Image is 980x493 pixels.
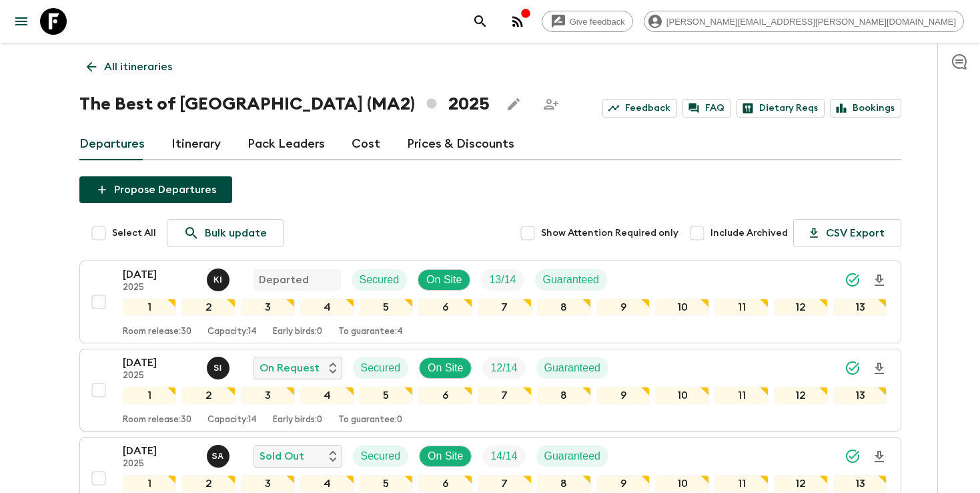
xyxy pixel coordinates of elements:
div: 11 [714,299,769,316]
p: 2025 [123,371,196,381]
button: SA [207,445,232,468]
button: Propose Departures [79,176,232,203]
h1: The Best of [GEOGRAPHIC_DATA] (MA2) 2025 [79,91,490,118]
p: Departed [259,272,309,288]
div: 3 [241,299,295,316]
div: 1 [123,299,177,316]
p: To guarantee: 4 [338,327,403,337]
div: Trip Fill [481,269,524,291]
div: Secured [352,269,408,291]
div: 5 [360,475,414,492]
a: Give feedback [542,11,633,32]
a: Pack Leaders [248,128,325,160]
p: [DATE] [123,267,196,283]
div: 4 [300,299,354,316]
button: SI [207,357,232,379]
a: Prices & Discounts [407,128,514,160]
p: [DATE] [123,355,196,371]
button: [DATE]2025Said IsouktanOn RequestSecuredOn SiteTrip FillGuaranteed12345678910111213Room release:3... [79,349,901,432]
div: 2 [181,387,235,404]
p: To guarantee: 0 [338,415,402,426]
button: Edit this itinerary [500,91,527,118]
p: Early birds: 0 [273,327,322,337]
a: Bookings [830,99,901,118]
div: 13 [833,299,887,316]
p: All itineraries [104,59,172,75]
a: Bulk update [167,219,284,247]
p: Secured [361,448,401,464]
div: Trip Fill [482,446,525,467]
p: 2025 [123,459,196,470]
a: Departures [79,128,145,160]
div: Secured [353,446,409,467]
span: [PERSON_NAME][EMAIL_ADDRESS][PERSON_NAME][DOMAIN_NAME] [659,17,963,27]
p: 13 / 14 [489,272,516,288]
div: 12 [774,475,828,492]
span: Samir Achahri [207,449,232,460]
svg: Download Onboarding [871,361,887,377]
p: S I [213,363,222,373]
p: Room release: 30 [123,415,191,426]
div: [PERSON_NAME][EMAIL_ADDRESS][PERSON_NAME][DOMAIN_NAME] [644,11,964,32]
p: Capacity: 14 [207,415,257,426]
p: 2025 [123,283,196,293]
a: FAQ [682,99,731,118]
p: Sold Out [260,448,304,464]
p: On Site [428,360,463,376]
div: 7 [478,299,532,316]
p: Guaranteed [544,360,601,376]
div: 8 [537,387,591,404]
div: 9 [596,299,650,316]
svg: Synced Successfully [845,448,861,464]
span: Include Archived [710,226,788,240]
svg: Download Onboarding [871,273,887,289]
div: 9 [596,387,650,404]
button: menu [8,8,35,35]
a: All itineraries [79,53,179,80]
span: Give feedback [562,17,632,27]
div: 1 [123,387,177,404]
button: CSV Export [793,219,901,247]
span: Share this itinerary [538,91,564,118]
div: 11 [714,387,769,404]
button: [DATE]2025Khaled IngriouiDepartedSecuredOn SiteTrip FillGuaranteed12345678910111213Room release:3... [79,261,901,343]
svg: Synced Successfully [845,360,861,376]
p: Secured [360,272,400,288]
div: 9 [596,475,650,492]
div: 10 [655,475,709,492]
a: Dietary Reqs [737,99,825,118]
a: Feedback [602,99,677,118]
div: 2 [181,475,235,492]
div: 3 [241,387,295,404]
div: 7 [478,387,532,404]
p: On Site [426,272,462,288]
div: 4 [300,475,354,492]
p: On Site [428,448,463,464]
div: 10 [655,299,709,316]
div: On Site [419,446,472,467]
div: 6 [418,299,472,316]
div: 11 [714,475,769,492]
div: 1 [123,475,177,492]
p: Early birds: 0 [273,415,322,426]
span: Show Attention Required only [541,226,678,240]
div: 5 [360,387,414,404]
p: On Request [260,360,320,376]
div: On Site [419,357,472,379]
div: 8 [537,299,591,316]
p: Room release: 30 [123,327,191,337]
button: search adventures [467,8,494,35]
div: 4 [300,387,354,404]
svg: Synced Successfully [845,272,861,288]
div: 12 [774,299,828,316]
div: 6 [418,387,472,404]
div: Secured [353,357,409,379]
div: 13 [833,387,887,404]
span: Khaled Ingrioui [207,273,232,283]
div: 2 [181,299,235,316]
div: On Site [418,269,470,291]
div: 6 [418,475,472,492]
p: S A [212,451,224,462]
p: 12 / 14 [490,360,517,376]
div: 8 [537,475,591,492]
